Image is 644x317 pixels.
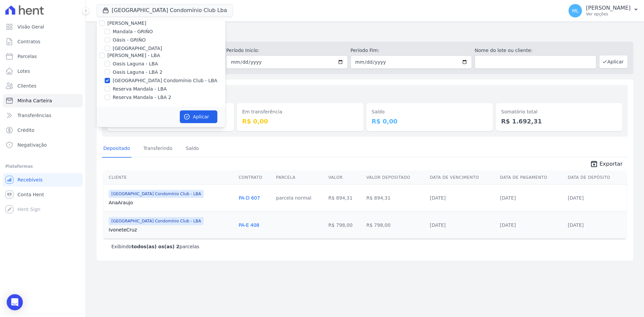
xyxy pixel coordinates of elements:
[17,142,47,148] span: Negativação
[364,211,427,239] td: R$ 798,00
[586,5,631,11] p: [PERSON_NAME]
[372,108,488,115] dt: Saldo
[273,171,326,184] th: Parcela
[501,108,617,115] dt: Somatório total
[501,117,617,126] dd: R$ 1.692,31
[17,112,51,119] span: Transferências
[563,1,644,20] button: ML [PERSON_NAME] Ver opções
[590,160,598,168] i: unarchive
[180,110,217,123] button: Aplicar
[113,94,171,101] label: Reserva Mandala - LBA 2
[107,20,146,26] label: [PERSON_NAME]
[326,184,364,211] td: R$ 894,31
[372,117,488,126] dd: R$ 0,00
[500,195,516,201] a: [DATE]
[351,47,472,54] label: Período Fim:
[3,188,83,201] a: Conta Hent
[364,184,427,211] td: R$ 894,31
[572,8,579,13] span: ML
[17,127,35,134] span: Crédito
[109,217,204,225] span: [GEOGRAPHIC_DATA] Condomínio Club - LBA
[109,190,204,198] span: [GEOGRAPHIC_DATA] Condomínio Club - LBA
[17,83,36,89] span: Clientes
[238,195,260,201] a: PA-D 607
[107,53,160,58] label: [PERSON_NAME] - LBA
[427,171,497,184] th: Data de Vencimento
[599,160,623,168] span: Exportar
[3,173,83,187] a: Recebíveis
[142,140,174,158] a: Transferindo
[430,195,445,201] a: [DATE]
[131,244,179,249] b: todos(as) os(as) 2
[585,160,628,169] a: unarchive Exportar
[276,195,311,201] a: parcela normal
[113,60,158,67] label: Oasis Laguna - LBA
[184,140,200,158] a: Saldo
[17,23,44,30] span: Visão Geral
[3,123,83,137] a: Crédito
[113,45,162,52] label: [GEOGRAPHIC_DATA]
[17,191,44,198] span: Conta Hent
[242,117,358,126] dd: R$ 0,00
[3,94,83,107] a: Minha Carteira
[109,199,233,206] a: AnaAraujo
[430,222,445,228] a: [DATE]
[586,11,631,17] p: Ver opções
[113,86,167,93] label: Reserva Mandala - LBA
[3,138,83,152] a: Negativação
[102,140,131,158] a: Depositado
[236,171,273,184] th: Contrato
[113,28,153,35] label: Mandala - GRIÑO
[17,97,52,104] span: Minha Carteira
[3,35,83,48] a: Contratos
[17,68,30,74] span: Lotes
[599,55,628,68] button: Aplicar
[3,109,83,122] a: Transferências
[500,222,516,228] a: [DATE]
[3,64,83,78] a: Lotes
[497,171,565,184] th: Data de Pagamento
[109,226,233,233] a: IvoneteCruz
[226,47,347,54] label: Período Inicío:
[568,195,584,201] a: [DATE]
[113,69,162,76] label: Oasis Laguna - LBA 2
[113,77,217,84] label: [GEOGRAPHIC_DATA] Condomínio Club - LBA
[97,27,633,39] h2: Minha Carteira
[103,171,236,184] th: Cliente
[565,171,627,184] th: Data de Depósito
[3,20,83,34] a: Visão Geral
[113,37,146,44] label: Oásis - GRIÑO
[17,38,40,45] span: Contratos
[475,47,596,54] label: Nome do lote ou cliente:
[17,176,43,183] span: Recebíveis
[111,243,199,250] p: Exibindo parcelas
[3,50,83,63] a: Parcelas
[3,79,83,93] a: Clientes
[7,294,23,310] div: Open Intercom Messenger
[238,222,259,228] a: PA-E 408
[5,162,80,170] div: Plataformas
[326,211,364,239] td: R$ 798,00
[568,222,584,228] a: [DATE]
[97,4,233,17] button: [GEOGRAPHIC_DATA] Condomínio Club Lba
[326,171,364,184] th: Valor
[242,108,358,115] dt: Em transferência
[364,171,427,184] th: Valor Depositado
[17,53,37,60] span: Parcelas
